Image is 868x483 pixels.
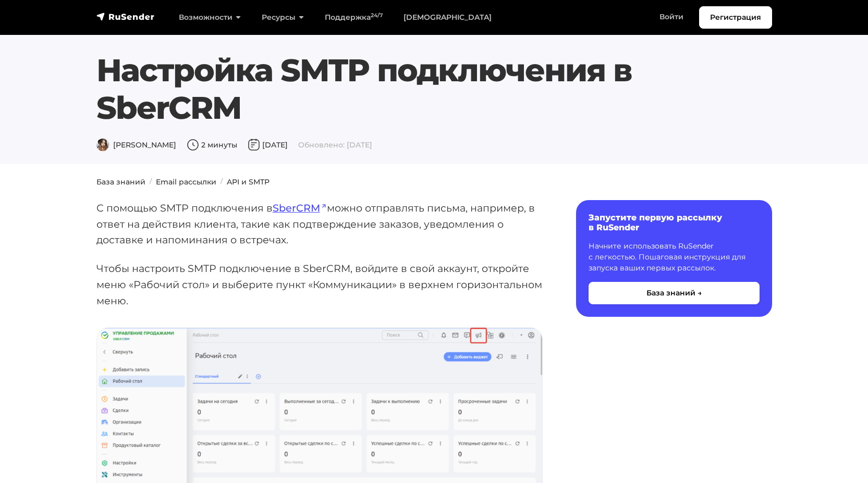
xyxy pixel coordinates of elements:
a: Возможности [168,7,251,28]
span: 2 минуты [187,140,237,150]
span: [PERSON_NAME] [96,140,176,150]
a: Поддержка24/7 [314,7,393,28]
h1: Настройка SMTP подключения в SberCRM [96,52,772,127]
p: Начните использовать RuSender с легкостью. Пошаговая инструкция для запуска ваших первых рассылок. [589,241,760,274]
a: API и SMTP [227,177,270,187]
img: Дата публикации [248,139,260,151]
span: Обновлено: [DATE] [298,140,372,150]
sup: 24/7 [371,12,383,19]
a: Регистрация [699,6,772,29]
a: SberCRM [273,202,327,214]
p: Чтобы настроить SMTP подключение в SberCRM, войдите в свой аккаунт, откройте меню «Рабочий стол» ... [96,261,543,308]
a: Войти [649,6,694,28]
p: С помощью SMTP подключения в можно отправлять письма, например, в ответ на действия клиента, таки... [96,200,543,248]
button: База знаний → [589,282,760,304]
a: Запустите первую рассылку в RuSender Начните использовать RuSender с легкостью. Пошаговая инструк... [576,200,772,317]
img: Время чтения [187,139,199,151]
img: RuSender [96,11,155,22]
a: Email рассылки [156,177,216,187]
span: [DATE] [248,140,288,150]
nav: breadcrumb [90,177,778,188]
a: База знаний [96,177,145,187]
a: Ресурсы [251,7,314,28]
h6: Запустите первую рассылку в RuSender [589,213,760,232]
a: [DEMOGRAPHIC_DATA] [393,7,502,28]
